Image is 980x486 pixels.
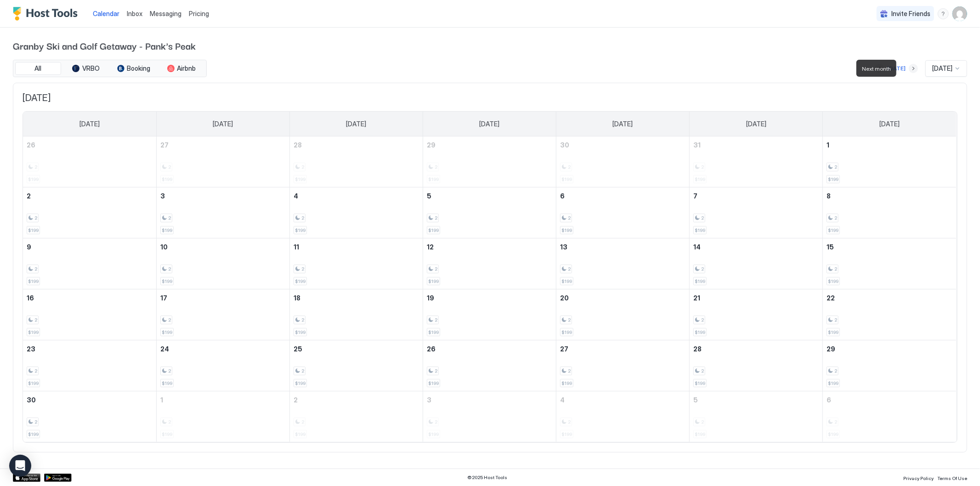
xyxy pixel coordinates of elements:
a: November 4, 2025 [290,187,423,204]
span: Airbnb [177,64,196,73]
button: Next month [909,64,918,73]
span: $199 [695,380,705,386]
span: $199 [428,380,439,386]
a: October 28, 2025 [290,136,423,153]
a: November 24, 2025 [157,340,289,357]
span: [DATE] [346,120,366,128]
span: 2 [301,215,304,221]
span: $199 [28,227,39,233]
span: Granby Ski and Golf Getaway - Pank's Peak [13,39,967,52]
span: [DATE] [746,120,766,128]
span: 15 [827,243,834,251]
span: 2 [27,192,31,200]
a: Messaging [150,9,181,18]
span: 19 [427,294,434,302]
span: 21 [693,294,700,302]
td: November 4, 2025 [289,187,423,238]
button: Airbnb [159,62,204,75]
a: November 25, 2025 [290,340,423,357]
span: Inbox [127,10,142,17]
span: 2 [34,266,37,272]
td: November 28, 2025 [690,340,823,391]
td: November 19, 2025 [423,289,556,340]
td: November 18, 2025 [289,289,423,340]
span: $199 [162,380,172,386]
span: 17 [160,294,167,302]
td: November 24, 2025 [156,340,289,391]
a: November 11, 2025 [290,238,423,255]
span: $199 [561,278,572,284]
a: November 12, 2025 [423,238,556,255]
a: App Store [13,474,40,482]
span: 4 [560,396,565,404]
a: November 20, 2025 [556,289,689,306]
td: October 28, 2025 [289,136,423,187]
span: 2 [301,266,304,272]
span: 2 [834,164,837,170]
a: November 19, 2025 [423,289,556,306]
span: Next month [862,65,891,72]
a: November 8, 2025 [823,187,956,204]
td: November 13, 2025 [556,238,690,289]
td: December 2, 2025 [289,391,423,442]
a: Wednesday [470,112,509,136]
td: November 6, 2025 [556,187,690,238]
td: November 22, 2025 [823,289,956,340]
a: November 9, 2025 [23,238,156,255]
span: 2 [34,317,37,323]
span: 16 [27,294,34,302]
td: November 7, 2025 [690,187,823,238]
a: Monday [204,112,242,136]
span: 2 [435,215,437,221]
span: $199 [695,278,705,284]
td: December 3, 2025 [423,391,556,442]
td: October 26, 2025 [23,136,156,187]
span: [DATE] [613,120,633,128]
a: Friday [737,112,776,136]
span: Invite Friends [891,10,930,18]
span: $199 [695,227,705,233]
span: 30 [27,396,36,404]
span: $199 [828,176,838,182]
span: 2 [568,215,571,221]
span: $199 [295,278,306,284]
a: Terms Of Use [937,473,967,482]
td: November 26, 2025 [423,340,556,391]
td: October 29, 2025 [423,136,556,187]
a: October 27, 2025 [157,136,289,153]
span: 6 [827,396,831,404]
a: November 16, 2025 [23,289,156,306]
span: [DATE] [879,120,900,128]
span: 2 [294,396,298,404]
td: November 27, 2025 [556,340,690,391]
span: 2 [34,215,37,221]
td: November 9, 2025 [23,238,156,289]
a: October 26, 2025 [23,136,156,153]
a: November 26, 2025 [423,340,556,357]
span: $199 [828,278,838,284]
span: $199 [162,329,172,335]
span: $199 [28,380,39,386]
div: tab-group [13,60,207,77]
button: VRBO [63,62,109,75]
span: $199 [295,380,306,386]
a: November 23, 2025 [23,340,156,357]
td: November 29, 2025 [823,340,956,391]
span: 7 [693,192,697,200]
a: December 4, 2025 [556,391,689,408]
span: 2 [34,419,37,425]
td: November 25, 2025 [289,340,423,391]
span: 2 [701,368,704,374]
td: October 27, 2025 [156,136,289,187]
a: November 29, 2025 [823,340,956,357]
span: 27 [560,345,568,353]
td: December 1, 2025 [156,391,289,442]
span: 2 [168,266,171,272]
span: 2 [435,317,437,323]
a: November 3, 2025 [157,187,289,204]
span: 1 [160,396,163,404]
td: November 15, 2025 [823,238,956,289]
span: $199 [695,329,705,335]
span: 2 [701,266,704,272]
span: $199 [28,329,39,335]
